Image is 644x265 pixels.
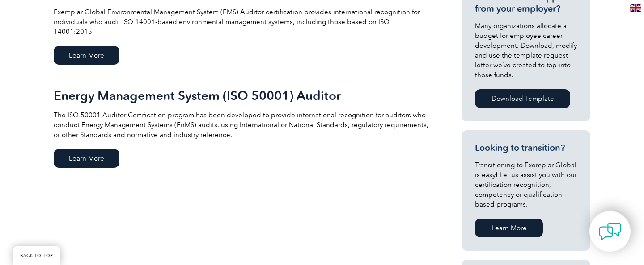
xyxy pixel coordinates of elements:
span: Learn More [54,149,119,168]
a: Learn More [475,219,543,237]
p: Transitioning to Exemplar Global is easy! Let us assist you with our certification recognition, c... [475,160,577,209]
a: BACK TO TOP [13,246,60,265]
p: Many organizations allocate a budget for employee career development. Download, modify and use th... [475,21,577,80]
p: Exemplar Global Environmental Management System (EMS) Auditor certification provides internationa... [54,7,429,37]
h2: Energy Management System (ISO 50001) Auditor [54,88,429,103]
img: contact-chat.png [599,220,621,243]
a: Download Template [475,89,570,108]
h3: Looking to transition? [475,142,577,153]
img: en [630,4,641,12]
span: Learn More [54,46,119,65]
a: Energy Management System (ISO 50001) Auditor The ISO 50001 Auditor Certification program has been... [54,76,429,179]
p: The ISO 50001 Auditor Certification program has been developed to provide international recogniti... [54,110,429,140]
